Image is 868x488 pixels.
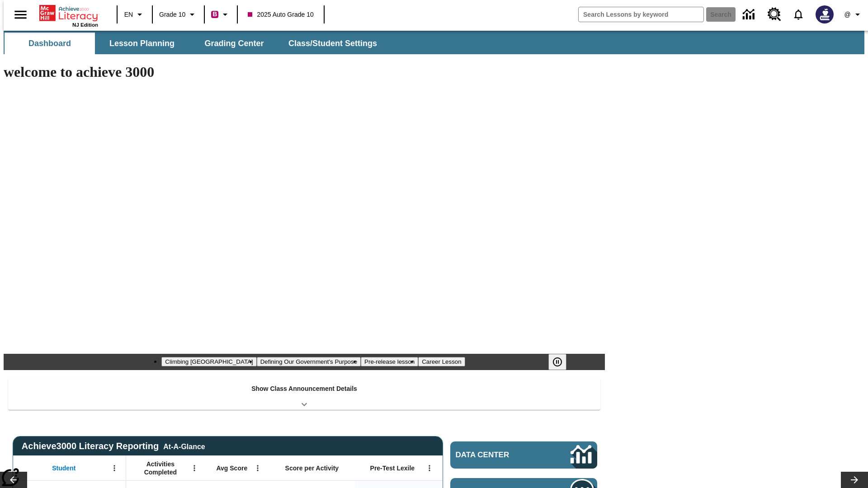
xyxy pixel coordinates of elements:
span: NJ Edition [72,22,98,28]
a: Home [39,4,98,22]
div: Pause [548,354,576,370]
button: Profile/Settings [839,6,868,23]
div: Show Class Announcement Details [8,379,600,410]
span: Grade 10 [159,10,185,19]
span: Avg Score [216,464,247,472]
button: Grade: Grade 10, Select a grade [156,6,201,23]
a: Resource Center, Will open in new tab [762,2,787,27]
img: Avatar [816,5,834,23]
a: Data Center [450,441,597,469]
span: EN [124,10,133,19]
button: Pause [548,354,566,370]
input: search field [579,7,703,22]
span: Achieve3000 Literacy Reporting [22,441,205,451]
button: Class/Student Settings [281,33,384,54]
button: Open Menu [108,461,121,475]
button: Open side menu [7,1,34,28]
button: Open Menu [423,461,436,475]
div: SubNavbar [4,33,385,54]
button: Open Menu [251,461,264,475]
button: Language: EN, Select a language [120,6,149,23]
button: Select a new avatar [810,3,839,26]
button: Slide 4 Career Lesson [418,357,465,366]
div: Home [39,3,98,28]
span: Score per Activity [285,464,339,472]
span: Data Center [456,450,540,460]
button: Slide 1 Climbing Mount Tai [161,357,256,366]
span: Student [52,464,75,472]
div: SubNavbar [4,31,864,54]
button: Slide 3 Pre-release lesson [361,357,418,366]
button: Slide 2 Defining Our Government's Purpose [257,357,361,366]
button: Dashboard [5,33,95,54]
button: Boost Class color is violet red. Change class color [208,6,234,23]
span: 2025 Auto Grade 10 [248,10,313,19]
button: Lesson carousel, Next [841,472,868,488]
div: At-A-Glance [163,441,205,451]
span: Pre-Test Lexile [370,464,415,472]
button: Lesson Planning [97,33,187,54]
p: Show Class Announcement Details [251,384,357,394]
button: Grading Center [189,33,279,54]
span: @ [844,10,850,19]
span: B [212,9,217,20]
button: Open Menu [188,461,201,475]
a: Data Center [737,2,762,27]
a: Notifications [787,3,810,26]
h1: welcome to achieve 3000 [4,64,605,80]
span: Activities Completed [131,460,190,476]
